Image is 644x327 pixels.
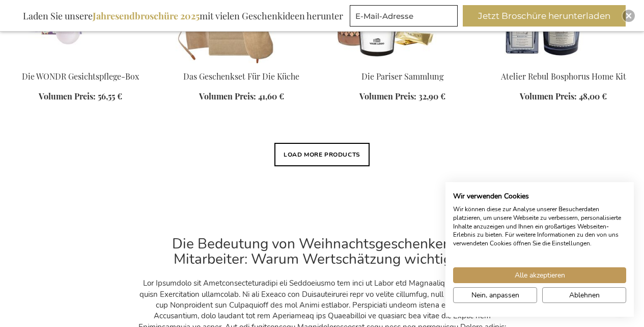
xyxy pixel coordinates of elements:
img: Close [626,13,632,19]
button: cookie Einstellungen anpassen [453,287,537,303]
span: Alle akzeptieren [515,270,565,281]
a: Die Pariser Sammlung [361,71,443,82]
a: Volumen Preis: 56,55 € [39,91,122,103]
span: Volumen Preis: [520,91,577,102]
a: Atelier Rebul Bosphorus Home Kit [501,71,626,82]
a: The WONDR Facial Treat Box [8,58,153,68]
span: 32,90 € [418,91,445,102]
p: Wir können diese zur Analyse unserer Besucherdaten platzieren, um unsere Webseite zu verbessern, ... [453,205,626,248]
a: Volumen Preis: 41,60 € [199,91,284,103]
span: 56,55 € [98,91,122,102]
h2: Die Bedeutung von Weihnachtsgeschenken für Mitarbeiter: Warum Wertschätzung wichtig ist [136,236,508,268]
a: Volumen Preis: 32,90 € [359,91,445,103]
a: Atelier Rebul Bosphorus Home Kit [491,58,636,68]
input: E-Mail-Adresse [350,5,458,27]
h2: Wir verwenden Cookies [453,192,626,201]
a: Die WONDR Gesichtspflege-Box [22,71,139,82]
button: Akzeptieren Sie alle cookies [453,267,626,283]
div: Laden Sie unsere mit vielen Geschenkideen herunter [18,5,348,27]
button: Alle verweigern cookies [542,287,626,303]
span: Ablehnen [569,290,600,300]
a: The Parisian Collection [330,58,475,68]
span: Volumen Preis: [359,91,416,102]
span: Volumen Preis: [199,91,256,102]
button: Load More Products [274,143,370,166]
span: 41,60 € [258,91,284,102]
span: 48,00 € [579,91,607,102]
b: Jahresendbroschüre 2025 [93,10,200,22]
span: Volumen Preis: [39,91,96,102]
a: Das Geschenkset Für Die Küche [183,71,299,82]
a: Volumen Preis: 48,00 € [520,91,607,103]
a: The Kitchen Gift Set [169,58,314,68]
span: Nein, anpassen [471,290,519,300]
form: marketing offers and promotions [350,5,461,30]
div: Close [623,10,635,22]
button: Jetzt Broschüre herunterladen [463,5,626,27]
